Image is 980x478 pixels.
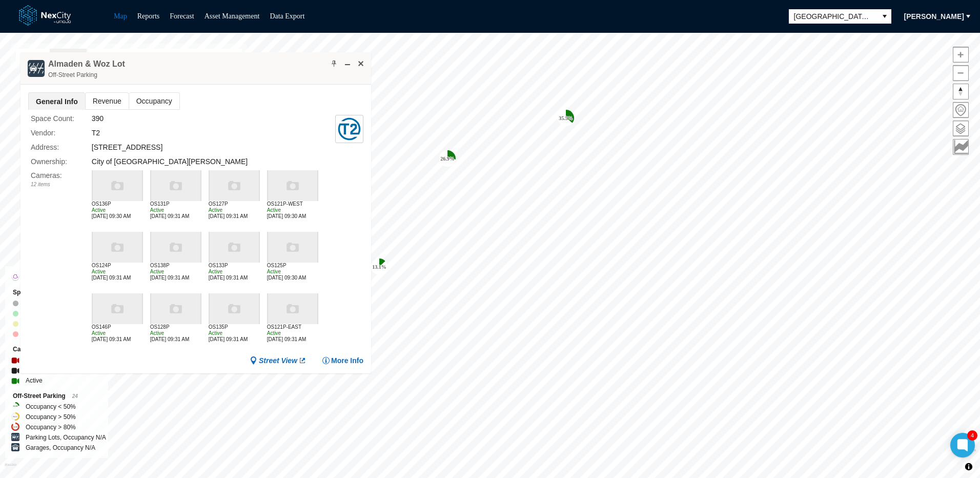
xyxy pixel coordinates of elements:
[26,402,76,412] label: Occupancy < 50%
[92,170,143,201] img: camera
[953,84,969,99] button: Reset bearing to north
[92,213,143,220] div: [DATE] 09:30 AM
[92,324,143,330] div: OS146P
[13,344,100,355] div: Cameras
[270,12,304,20] a: Data Export
[267,170,318,201] img: camera
[92,269,106,274] span: Active
[13,391,100,402] div: Off-Street Parking
[92,330,106,336] span: Active
[92,207,106,213] span: Active
[150,207,164,213] span: Active
[794,11,873,22] span: [GEOGRAPHIC_DATA][PERSON_NAME]
[250,356,307,366] a: Street View
[48,58,125,70] h4: Double-click to make header text selectable
[209,207,222,213] span: Active
[150,232,201,263] img: camera
[150,269,164,274] span: Active
[267,201,318,207] div: OS121P-WEST
[26,375,43,386] label: Active
[209,324,260,330] div: OS135P
[50,49,86,63] button: Objects
[558,110,574,126] div: Map marker
[150,213,201,220] div: [DATE] 09:31 AM
[150,330,164,336] span: Active
[209,232,260,263] img: camera
[209,170,260,201] img: camera
[267,232,318,263] img: camera
[209,263,260,269] div: OS133P
[150,336,201,343] div: [DATE] 09:31 AM
[92,201,143,207] div: OS136P
[267,207,281,213] span: Active
[267,293,318,324] img: camera
[209,275,260,281] div: [DATE] 09:31 AM
[26,443,95,453] label: Garages, Occupancy N/A
[967,430,977,441] div: 4
[92,232,143,263] img: camera
[259,356,297,366] span: Street View
[267,336,318,343] div: [DATE] 09:31 AM
[92,336,143,343] div: [DATE] 09:31 AM
[31,171,62,180] label: Cameras :
[5,463,16,475] a: Mapbox homepage
[92,275,143,281] div: [DATE] 09:31 AM
[439,150,456,167] div: Map marker
[150,201,201,207] div: OS131P
[16,49,50,63] button: Streets
[26,422,76,432] label: Occupancy > 80%
[205,12,260,20] a: Asset Management
[953,84,968,99] span: Reset bearing to north
[267,263,318,269] div: OS125P
[31,127,92,138] label: Vendor :
[150,170,201,201] img: camera
[209,213,260,220] div: [DATE] 09:31 AM
[267,324,318,330] div: OS121P-EAST
[953,139,969,155] button: Key metrics
[129,93,179,109] span: Occupancy
[371,258,387,275] div: Map marker
[897,8,971,25] button: [PERSON_NAME]
[953,66,968,81] span: Zoom out
[322,356,363,366] button: More Info
[559,115,573,121] tspan: 35.5 %
[209,293,260,324] img: camera
[372,264,386,270] tspan: 13.1 %
[31,142,92,153] label: Address :
[267,330,281,336] span: Active
[92,142,335,153] div: [STREET_ADDRESS]
[209,330,222,336] span: Active
[170,12,194,20] a: Forecast
[440,156,455,162] tspan: 26.9 %
[13,271,100,282] div: Area
[137,12,160,20] a: Reports
[966,461,972,472] span: Toggle attribution
[209,336,260,343] div: [DATE] 09:31 AM
[267,269,281,274] span: Active
[267,213,318,220] div: [DATE] 09:30 AM
[26,412,76,422] label: Occupancy > 50%
[267,275,318,281] div: [DATE] 09:30 AM
[209,201,260,207] div: OS127P
[86,93,129,109] span: Revenue
[209,269,222,274] span: Active
[31,181,92,189] div: 12 items
[92,127,335,138] div: T2
[92,113,335,124] div: 390
[26,432,106,443] label: Parking Lots, Occupancy N/A
[953,47,968,62] span: Zoom in
[963,461,975,473] button: Toggle attribution
[150,324,201,330] div: OS128P
[48,70,125,80] div: Off-Street Parking
[953,102,969,118] button: Home
[331,356,363,366] span: More Info
[31,113,92,124] label: Space Count :
[92,293,143,324] img: camera
[953,47,969,63] button: Zoom in
[21,51,45,61] span: Streets
[92,263,143,269] div: OS124P
[114,12,127,20] a: Map
[953,65,969,81] button: Zoom out
[13,287,100,298] div: Spaces
[55,51,81,61] span: Objects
